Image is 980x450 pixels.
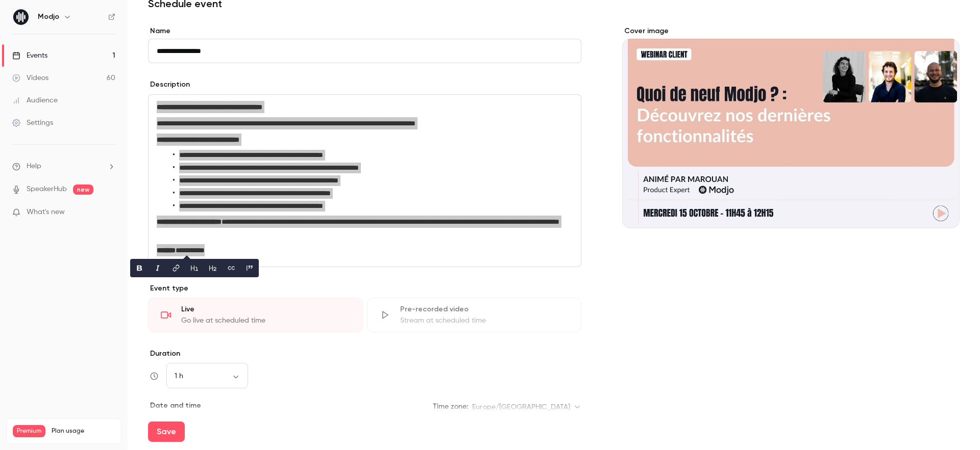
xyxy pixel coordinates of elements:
[367,298,582,332] div: Pre-recorded videoStream at scheduled time
[27,161,41,172] span: Help
[148,94,581,267] section: description
[148,401,201,411] p: Date and time
[148,26,581,36] label: Name
[168,260,184,276] button: link
[181,315,350,326] div: Go live at scheduled time
[13,9,29,25] img: Modjo
[12,118,53,128] div: Settings
[12,50,47,61] div: Events
[27,207,65,218] span: What's new
[150,260,166,276] button: italic
[241,260,258,276] button: blockquote
[149,95,581,267] div: editor
[400,315,569,326] div: Stream at scheduled time
[622,26,960,36] label: Cover image
[181,304,350,314] div: Live
[622,26,960,228] section: Cover image
[38,12,59,22] h6: Modjo
[12,95,58,105] div: Audience
[131,260,148,276] button: bold
[148,80,190,90] label: Description
[12,73,48,83] div: Videos
[12,161,115,172] li: help-dropdown-opener
[400,304,569,314] div: Pre-recorded video
[148,349,581,359] label: Duration
[148,421,185,442] button: Save
[27,184,67,195] a: SpeakerHub
[73,184,93,195] span: new
[166,371,248,381] div: 1 h
[148,298,363,332] div: LiveGo live at scheduled time
[13,425,45,437] span: Premium
[52,427,115,435] span: Plan usage
[148,283,581,294] p: Event type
